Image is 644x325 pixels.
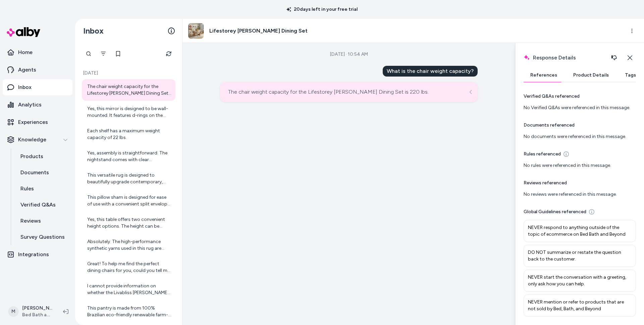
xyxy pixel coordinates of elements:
a: Integrations [3,246,72,263]
a: Survey Questions [14,229,72,245]
a: Inbox [3,79,72,95]
a: Home [3,44,72,60]
p: NEVER respond to anything outside of the topic of ecommerce on Bed Bath and Beyond [528,224,632,238]
p: Experiences [18,118,48,126]
span: Bed Bath and Beyond [22,312,52,318]
a: Rules [14,181,72,197]
button: Knowledge [3,132,72,148]
a: Yes, this table offers two convenient height options. The height can be adjusted from 10.7 inches... [82,212,175,234]
div: Yes, this table offers two convenient height options. The height can be adjusted from 10.7 inches... [87,216,171,230]
p: Global Guidelines referenced [524,208,586,215]
p: NEVER mention or refer to products that are not sold by Bed, Bath, and Beyond [528,299,632,312]
a: Agents [3,62,72,78]
p: Rules [20,185,34,193]
span: M [8,306,19,317]
a: Yes, this mirror is designed to be wall-mounted. It features d-rings on the back to facilitate ea... [82,101,175,123]
a: Documents [14,165,72,181]
a: Yes, assembly is straightforward. The nightstand comes with clear instructions and all parts are ... [82,146,175,167]
p: Home [18,48,33,56]
div: [DATE] · 10:54 AM [330,51,368,58]
p: Integrations [18,250,49,259]
p: 20 days left in your free trial [282,6,362,13]
a: This versatile rug is designed to beautifully upgrade contemporary, farmhouse, or shabby chic int... [82,168,175,189]
div: Yes, this mirror is designed to be wall-mounted. It features d-rings on the back to facilitate ea... [87,105,171,119]
a: Great! To help me find the perfect dining chairs for you, could you tell me a bit about your pref... [82,257,175,278]
button: Filter [97,47,110,60]
a: Absolutely. The high-performance synthetic yarns used in this rug are engineered to maintain its ... [82,234,175,256]
a: Products [14,148,72,165]
p: NEVER start the conversation with a greeting, only ask how you can help. [528,274,632,287]
p: Inbox [18,83,32,91]
a: Experiences [3,114,72,130]
p: Rules referenced [524,151,561,157]
a: Each shelf has a maximum weight capacity of 22 lbs. [82,124,175,145]
p: Knowledge [18,136,46,144]
p: Reviews [20,217,41,225]
a: Verified Q&As [14,197,72,213]
h3: Lifestorey [PERSON_NAME] Dining Set [209,27,308,35]
div: Yes, assembly is straightforward. The nightstand comes with clear instructions and all parts are ... [87,150,171,163]
a: The chair weight capacity for the Lifestorey [PERSON_NAME] Dining Set is 220 lbs. [82,79,175,101]
div: Great! To help me find the perfect dining chairs for you, could you tell me a bit about your pref... [87,261,171,274]
p: DO NOT summarize or restate the question back to the customer. [528,249,632,263]
div: This pillow sham is designed for ease of use with a convenient split envelope flap located on the... [87,194,171,207]
h2: Response Details [524,51,621,64]
div: No Verified Q&As were referenced in this message. [524,104,636,111]
button: Product Details [567,68,615,82]
div: No rules were referenced in this message. [524,162,636,169]
h2: Inbox [83,26,104,36]
p: Survey Questions [20,233,65,241]
button: M[PERSON_NAME]Bed Bath and Beyond [4,301,58,322]
p: Reviews referenced [524,180,567,186]
p: Documents referenced [524,122,575,129]
p: Agents [18,66,36,74]
div: The chair weight capacity for the Lifestorey [PERSON_NAME] Dining Set is 220 lbs. [228,87,429,97]
p: Documents [20,169,49,177]
button: Tags [618,68,643,82]
div: What is the chair weight capacity? [383,66,478,77]
div: This versatile rug is designed to beautifully upgrade contemporary, farmhouse, or shabby chic int... [87,172,171,185]
div: The chair weight capacity for the Lifestorey [PERSON_NAME] Dining Set is 220 lbs. [87,83,171,97]
div: This pantry is made from 100% Brazilian eco-friendly renewable farm-grown pine wood. [87,305,171,318]
button: Refresh [162,47,175,60]
div: No documents were referenced in this message. [524,133,636,140]
p: Verified Q&As [20,201,56,209]
button: References [524,68,564,82]
button: See more [467,88,475,96]
div: Absolutely. The high-performance synthetic yarns used in this rug are engineered to maintain its ... [87,238,171,252]
p: Verified Q&As referenced [524,93,580,100]
a: Analytics [3,97,72,113]
p: [DATE] [82,70,175,77]
img: alby Logo [7,27,40,37]
a: This pillow sham is designed for ease of use with a convenient split envelope flap located on the... [82,190,175,212]
a: Reviews [14,213,72,229]
div: I cannot provide information on whether the Livabliss [PERSON_NAME] Plush Abstract Area Rug is ea... [87,283,171,296]
a: This pantry is made from 100% Brazilian eco-friendly renewable farm-grown pine wood. [82,301,175,322]
a: I cannot provide information on whether the Livabliss [PERSON_NAME] Plush Abstract Area Rug is ea... [82,279,175,300]
div: No reviews were referenced in this message. [524,191,636,198]
div: Each shelf has a maximum weight capacity of 22 lbs. [87,128,171,141]
p: [PERSON_NAME] [22,305,52,312]
p: Products [20,152,43,160]
img: Lifestorey-Blakely-Dining-Set.jpg [188,23,204,39]
p: Analytics [18,101,42,109]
